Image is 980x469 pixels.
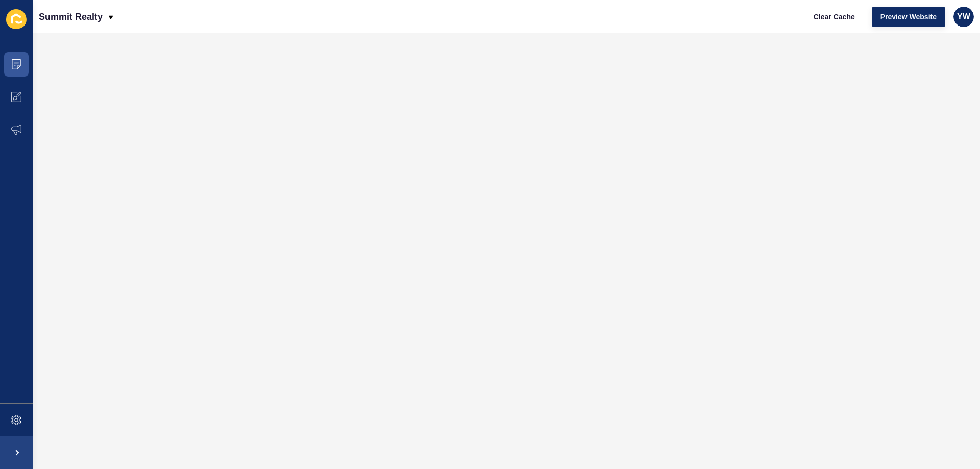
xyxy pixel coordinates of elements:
span: YW [957,12,970,22]
span: Preview Website [880,12,937,22]
button: Preview Website [872,7,945,27]
button: Clear Cache [805,7,864,27]
p: Summit Realty [39,4,103,30]
span: Clear Cache [814,12,855,22]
